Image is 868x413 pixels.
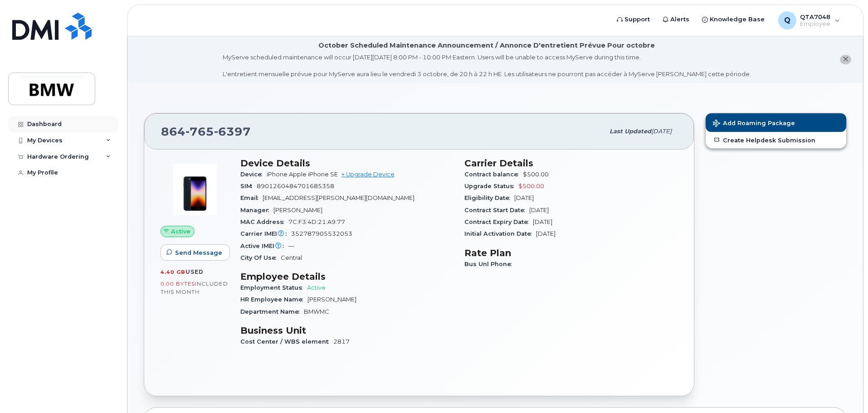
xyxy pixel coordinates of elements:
[533,219,552,225] span: [DATE]
[464,158,678,169] h3: Carrier Details
[240,296,307,303] span: HR Employee Name
[185,268,204,275] span: used
[464,230,536,237] span: Initial Activation Date
[161,281,195,287] span: 0.00 Bytes
[240,243,288,249] span: Active IMEI
[281,254,302,261] span: Central
[240,325,454,336] h3: Business Unit
[240,171,267,178] span: Device
[240,284,307,291] span: Employment Status
[464,261,516,267] span: Bus Unl Phone
[240,207,273,214] span: Manager
[175,248,222,257] span: Send Message
[610,128,651,135] span: Last updated
[464,171,523,178] span: Contract balance
[464,183,518,189] span: Upgrade Status
[161,280,228,295] span: included this month
[651,128,672,135] span: [DATE]
[307,284,326,291] span: Active
[240,338,333,345] span: Cost Center / WBS element
[464,207,529,214] span: Contract Start Date
[185,125,214,138] span: 765
[288,219,345,225] span: 7C:F3:4D:21:A9:77
[257,183,334,189] span: 8901260484701685358
[464,194,514,201] span: Eligibility Date
[214,125,251,138] span: 6397
[240,271,454,282] h3: Employee Details
[514,194,534,201] span: [DATE]
[161,125,251,138] span: 864
[240,183,257,189] span: SIM
[706,132,846,148] a: Create Helpdesk Submission
[304,308,329,315] span: BMWMC
[267,171,338,178] span: iPhone Apple iPhone SE
[161,244,230,261] button: Send Message
[529,207,549,214] span: [DATE]
[161,269,185,275] span: 4.40 GB
[464,219,533,225] span: Contract Expiry Date
[523,171,549,178] span: $500.00
[307,296,356,303] span: [PERSON_NAME]
[713,120,795,128] span: Add Roaming Package
[288,243,294,249] span: —
[240,254,281,261] span: City Of Use
[536,230,556,237] span: [DATE]
[333,338,350,345] span: 2817
[518,183,544,189] span: $500.00
[318,41,655,50] div: October Scheduled Maintenance Announcement / Annonce D'entretient Prévue Pour octobre
[840,55,851,64] button: close notification
[706,113,846,132] button: Add Roaming Package
[240,230,291,237] span: Carrier IMEI
[263,194,414,201] span: [EMAIL_ADDRESS][PERSON_NAME][DOMAIN_NAME]
[291,230,352,237] span: 352787905532053
[341,171,395,178] a: + Upgrade Device
[240,158,454,169] h3: Device Details
[829,374,861,406] iframe: Messenger Launcher
[273,207,322,214] span: [PERSON_NAME]
[171,227,190,236] span: Active
[464,248,678,258] h3: Rate Plan
[240,219,288,225] span: MAC Address
[240,194,263,201] span: Email
[223,53,751,78] div: MyServe scheduled maintenance will occur [DATE][DATE] 8:00 PM - 10:00 PM Eastern. Users will be u...
[240,308,304,315] span: Department Name
[168,162,222,217] img: image20231002-3703462-10zne2t.jpeg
